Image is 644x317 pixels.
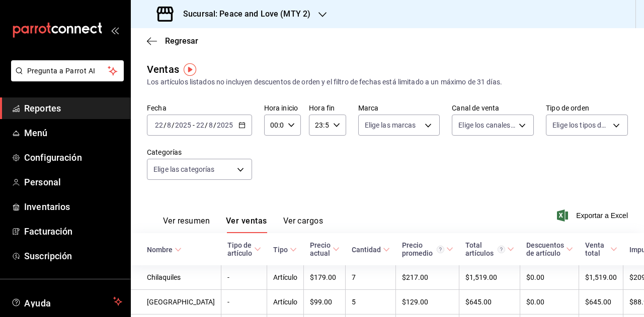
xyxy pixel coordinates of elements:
[205,121,208,129] span: /
[167,121,172,129] input: --
[273,246,297,254] span: Tipo
[24,225,122,238] span: Facturación
[346,265,396,290] td: 7
[465,241,505,257] div: Total artículos
[163,216,210,233] button: Ver resumen
[309,104,346,112] label: Hora fin
[163,216,323,233] div: navigation tabs
[27,66,108,76] span: Pregunta a Parrot AI
[213,121,216,129] span: /
[526,241,573,257] span: Descuentos de artículo
[227,241,261,257] span: Tipo de artículo
[459,265,520,290] td: $1,519.00
[147,246,173,254] div: Nombre
[283,216,324,233] button: Ver cargos
[365,120,416,130] span: Elige las marcas
[24,101,122,115] span: Reportes
[437,246,444,253] svg: Precio promedio = Total artículos / cantidad
[559,209,628,222] button: Exportar a Excel
[304,265,346,290] td: $179.00
[459,290,520,314] td: $645.00
[208,121,213,129] input: --
[579,290,623,314] td: $645.00
[526,241,564,257] div: Descuentos de artículo
[24,249,122,263] span: Suscripción
[184,63,196,76] img: Tooltip marker
[552,120,609,130] span: Elige los tipos de orden
[465,241,514,257] span: Total artículos
[264,104,301,112] label: Hora inicio
[458,120,515,130] span: Elige los canales de venta
[24,295,109,307] span: Ayuda
[396,265,459,290] td: $217.00
[175,121,192,129] input: ----
[153,164,215,174] span: Elige las categorías
[227,241,252,257] div: Tipo de artículo
[520,265,579,290] td: $0.00
[7,73,124,83] a: Pregunta a Parrot AI
[216,121,233,129] input: ----
[221,265,267,290] td: -
[165,36,198,46] span: Regresar
[147,36,198,46] button: Regresar
[147,77,628,87] div: Los artículos listados no incluyen descuentos de orden y el filtro de fechas está limitado a un m...
[24,151,122,164] span: Configuración
[196,121,205,129] input: --
[585,241,617,257] span: Venta total
[498,246,505,253] svg: El total artículos considera cambios de precios en los artículos así como costos adicionales por ...
[164,121,167,129] span: /
[226,216,267,233] button: Ver ventas
[193,121,195,129] span: -
[402,241,444,257] div: Precio promedio
[273,246,288,254] div: Tipo
[24,126,122,140] span: Menú
[154,121,164,129] input: --
[346,290,396,314] td: 5
[147,149,252,156] label: Categorías
[452,104,534,112] label: Canal de venta
[267,265,304,290] td: Artículo
[352,246,381,254] div: Cantidad
[267,290,304,314] td: Artículo
[221,290,267,314] td: -
[520,290,579,314] td: $0.00
[175,8,310,20] h3: Sucursal: Peace and Love (MTY 2)
[585,241,608,257] div: Venta total
[402,241,453,257] span: Precio promedio
[147,104,252,112] label: Fecha
[310,241,340,257] span: Precio actual
[24,175,122,189] span: Personal
[310,241,331,257] div: Precio actual
[579,265,623,290] td: $1,519.00
[111,26,119,34] button: open_drawer_menu
[396,290,459,314] td: $129.00
[147,246,182,254] span: Nombre
[304,290,346,314] td: $99.00
[147,62,179,77] div: Ventas
[24,200,122,214] span: Inventarios
[131,290,221,314] td: [GEOGRAPHIC_DATA]
[11,60,124,81] button: Pregunta a Parrot AI
[358,104,440,112] label: Marca
[131,265,221,290] td: Chilaquiles
[172,121,175,129] span: /
[352,246,390,254] span: Cantidad
[546,104,628,112] label: Tipo de orden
